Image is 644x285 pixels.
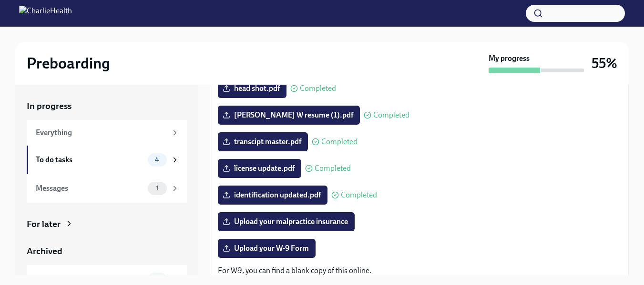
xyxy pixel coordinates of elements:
[27,100,187,112] a: In progress
[373,111,409,119] span: Completed
[225,244,309,253] span: Upload your W-9 Form
[218,265,621,276] p: For W9, you can find a blank copy of this online.
[218,159,301,178] label: license update.pdf
[19,6,72,21] img: CharlieHealth
[27,174,187,203] a: Messages1
[592,55,617,72] h3: 55%
[150,185,164,192] span: 1
[225,190,321,200] span: identification updated.pdf
[27,54,110,73] h2: Preboarding
[36,274,144,285] div: Completed tasks
[149,156,165,163] span: 4
[218,212,355,231] label: Upload your malpractice insurance
[27,245,187,257] a: Archived
[36,128,167,138] div: Everything
[341,191,377,199] span: Completed
[36,155,144,165] div: To do tasks
[27,120,187,146] a: Everything
[27,146,187,174] a: To do tasks4
[218,106,360,125] label: [PERSON_NAME] W resume (1).pdf
[300,85,336,92] span: Completed
[27,218,61,230] div: For later
[218,79,286,98] label: head shot.pdf
[225,137,301,147] span: transcipt master.pdf
[27,218,187,230] a: For later
[218,186,327,205] label: identification updated.pdf
[218,239,316,258] label: Upload your W-9 Form
[225,217,348,226] span: Upload your malpractice insurance
[218,132,308,151] label: transcipt master.pdf
[315,165,351,172] span: Completed
[225,164,295,173] span: license update.pdf
[225,110,353,120] span: [PERSON_NAME] W resume (1).pdf
[321,138,358,146] span: Completed
[225,84,280,93] span: head shot.pdf
[36,183,144,194] div: Messages
[489,53,530,64] strong: My progress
